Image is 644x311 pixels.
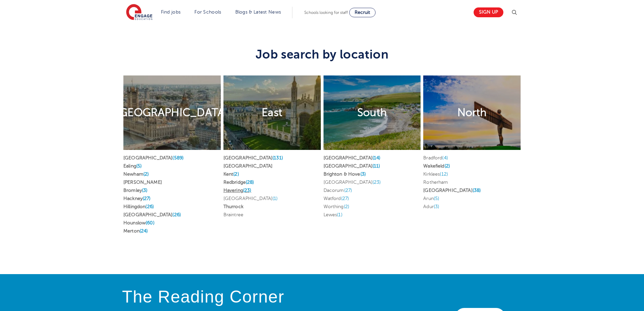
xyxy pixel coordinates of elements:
a: Brighton & Hove(3) [324,172,366,177]
a: For Schools [194,9,221,15]
a: Wakefield(2) [423,163,450,169]
span: (2) [344,204,349,209]
span: (3) [360,172,366,177]
span: (1) [272,196,278,201]
li: [GEOGRAPHIC_DATA] [223,195,321,203]
span: (60) [146,220,154,225]
span: (26) [172,212,181,217]
a: [GEOGRAPHIC_DATA](26) [123,212,181,217]
span: (4) [442,155,448,160]
a: Sign up [474,7,503,17]
span: (1) [337,212,342,217]
h2: South [357,106,387,120]
a: [GEOGRAPHIC_DATA](11) [324,163,380,169]
span: (3) [434,204,439,209]
span: (38) [473,188,481,193]
a: Hackney(27) [123,196,151,201]
span: (3) [142,188,147,193]
span: (26) [145,204,154,209]
a: Newham(2) [123,172,149,177]
span: (23) [243,188,252,193]
li: Bradford [423,154,521,162]
li: Watford [324,195,421,203]
span: (2) [445,163,450,169]
span: (5) [434,196,439,201]
span: (14) [373,155,381,160]
a: Kent(2) [223,172,239,177]
h2: East [262,106,282,120]
span: (5) [136,163,142,169]
li: Kirklees [423,170,521,178]
a: Hillingdon(26) [123,204,154,209]
span: Schools looking for staff [304,10,348,15]
a: [GEOGRAPHIC_DATA] [223,163,272,169]
span: Recruit [355,10,370,15]
span: (589) [172,155,184,160]
a: Hounslow(60) [123,220,154,225]
span: (131) [272,155,283,160]
span: (27) [143,196,151,201]
span: (24) [140,228,148,234]
a: Recruit [349,8,376,17]
a: Redbridge(28) [223,180,254,185]
a: Thurrock [223,204,243,209]
span: (2) [233,172,239,177]
li: [GEOGRAPHIC_DATA] [324,178,421,186]
li: Worthing [324,203,421,211]
a: Havering(23) [223,188,252,193]
a: Find jobs [161,9,181,15]
span: (27) [344,188,352,193]
a: Blogs & Latest News [235,9,281,15]
li: Dacorum [324,186,421,195]
a: [GEOGRAPHIC_DATA](589) [123,155,184,160]
a: Bromley(3) [123,188,147,193]
a: Merton(24) [123,228,148,234]
a: [GEOGRAPHIC_DATA](131) [223,155,283,160]
span: (23) [373,180,381,185]
h2: North [457,106,487,120]
a: [GEOGRAPHIC_DATA](38) [423,188,481,193]
span: (2) [143,172,149,177]
span: (12) [440,172,448,177]
h2: [GEOGRAPHIC_DATA] [116,106,228,120]
h3: Job search by location [122,34,522,62]
span: (28) [246,180,254,185]
li: Lewes [324,211,421,219]
span: (27) [341,196,349,201]
li: Rotherham [423,178,521,186]
a: [PERSON_NAME] [123,180,162,185]
li: Adur [423,203,521,211]
li: Braintree [223,211,321,219]
li: Arun [423,195,521,203]
span: (11) [373,163,380,169]
a: Ealing(5) [123,163,142,169]
h4: The Reading Corner [122,288,390,306]
a: [GEOGRAPHIC_DATA](14) [324,155,381,160]
img: Engage Education [126,4,152,21]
